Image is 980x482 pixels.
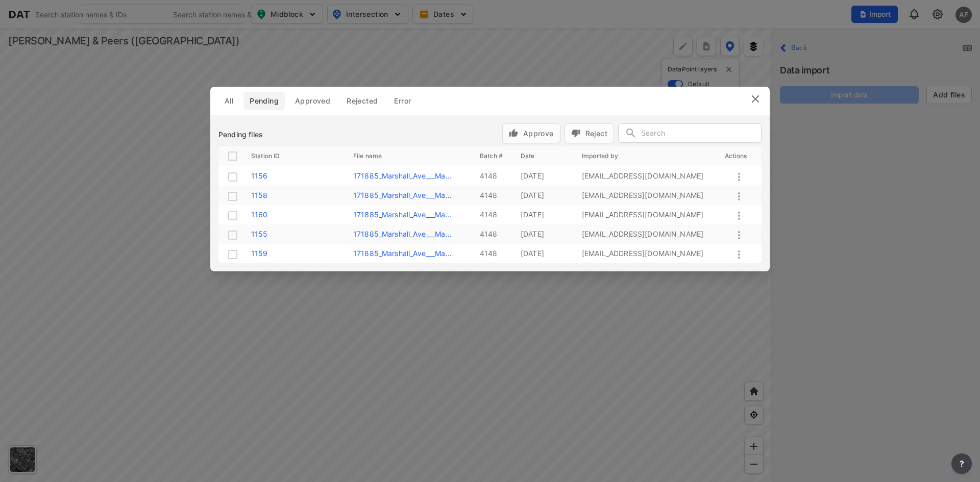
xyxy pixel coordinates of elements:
label: 171885_Marshall_Ave___Main_Palm_Multimodal_Counts_2025.xlsx [353,210,452,219]
div: full width tabs example [218,92,421,110]
td: [EMAIL_ADDRESS][DOMAIN_NAME] [574,244,717,263]
label: 171885_Marshall_Ave___Main_Palm_Multimodal_Counts_2025.xlsx [353,230,452,238]
td: [EMAIL_ADDRESS][DOMAIN_NAME] [574,186,717,205]
th: File name [345,146,472,166]
td: [DATE] [512,186,574,205]
span: All [225,96,233,106]
td: 4148 [472,205,512,224]
td: 4148 [472,166,512,186]
a: 171885_Marshall_Ave___Ma... [353,171,452,180]
td: 4148 [472,224,512,244]
input: Search [641,126,761,141]
button: more [951,453,972,474]
td: [EMAIL_ADDRESS][DOMAIN_NAME] [574,224,717,244]
td: [DATE] [512,166,574,186]
label: 1160 [251,210,268,219]
label: 1158 [251,191,268,199]
a: 171885_Marshall_Ave___Ma... [353,249,452,258]
a: 171885_Marshall_Ave___Ma... [353,230,452,238]
label: 1155 [251,230,268,238]
td: [DATE] [512,244,574,263]
label: 171885_Marshall_Ave___Main_Palm_Multimodal_Counts_2025.xlsx [353,249,452,258]
td: [DATE] [512,224,574,244]
label: 171885_Marshall_Ave___Main_Palm_Multimodal_Counts_2025.xlsx [353,191,452,199]
span: Pending [250,96,279,106]
h3: Pending files [218,130,263,140]
th: Batch # [472,146,512,166]
label: 1159 [251,249,268,258]
td: [EMAIL_ADDRESS][DOMAIN_NAME] [574,205,717,224]
span: Approved [295,96,330,106]
th: Date [512,146,574,166]
img: close.efbf2170.svg [749,93,762,105]
span: ? [958,458,966,470]
span: Rejected [347,96,378,106]
span: Error [394,96,411,106]
th: Imported by [574,146,717,166]
td: [EMAIL_ADDRESS][DOMAIN_NAME] [574,166,717,186]
td: 4148 [472,244,512,263]
label: 1156 [251,171,268,180]
td: [DATE] [512,205,574,224]
td: 4148 [472,186,512,205]
th: Actions [717,146,762,166]
th: Station ID [243,146,345,166]
label: 171885_Marshall_Ave___Main_Palm_Multimodal_Counts_2025.xlsx [353,171,452,180]
a: 171885_Marshall_Ave___Ma... [353,191,452,199]
a: 171885_Marshall_Ave___Ma... [353,210,452,219]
